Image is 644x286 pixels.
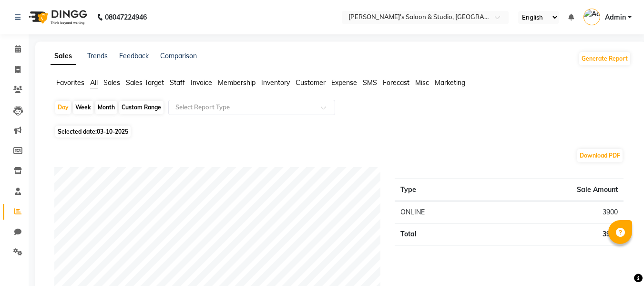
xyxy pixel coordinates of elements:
[577,149,623,162] button: Download PDF
[383,78,409,87] span: Forecast
[435,78,465,87] span: Marketing
[605,12,626,22] span: Admin
[488,223,624,245] td: 3900
[488,201,624,223] td: 3900
[51,48,76,65] a: Sales
[119,101,164,114] div: Custom Range
[170,78,185,87] span: Staff
[395,179,488,201] th: Type
[160,52,197,60] a: Comparison
[73,101,93,114] div: Week
[95,101,117,114] div: Month
[90,78,98,87] span: All
[395,201,488,223] td: ONLINE
[24,4,90,31] img: logo
[103,78,120,87] span: Sales
[105,4,147,31] b: 08047224946
[97,128,128,135] span: 03-10-2025
[395,223,488,245] td: Total
[583,9,600,25] img: Admin
[488,179,624,201] th: Sale Amount
[191,78,212,87] span: Invoice
[331,78,357,87] span: Expense
[579,52,630,65] button: Generate Report
[55,101,71,114] div: Day
[119,52,149,60] a: Feedback
[218,78,256,87] span: Membership
[87,52,108,60] a: Trends
[363,78,377,87] span: SMS
[126,78,164,87] span: Sales Target
[296,78,326,87] span: Customer
[55,126,131,138] span: Selected date:
[415,78,429,87] span: Misc
[261,78,290,87] span: Inventory
[56,78,84,87] span: Favorites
